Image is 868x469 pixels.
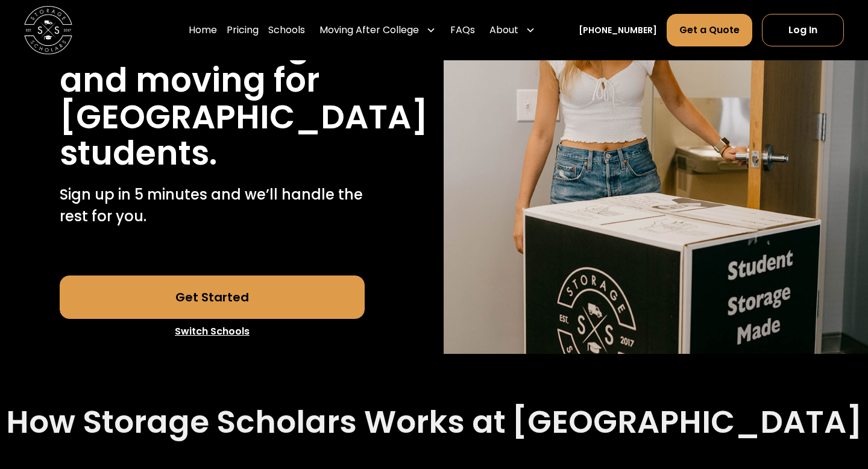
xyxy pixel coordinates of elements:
h1: students. [60,135,217,172]
img: Storage Scholars main logo [24,6,72,54]
h1: [GEOGRAPHIC_DATA] [60,99,428,136]
div: About [489,23,518,37]
a: Get a Quote [667,14,752,46]
div: About [485,13,540,47]
h2: [GEOGRAPHIC_DATA] [512,403,862,440]
a: Log In [762,14,844,46]
a: Pricing [227,13,259,47]
div: Moving After College [315,13,441,47]
a: Schools [268,13,305,47]
a: Home [189,13,217,47]
h2: How Storage Scholars Works at [6,403,506,440]
a: [PHONE_NUMBER] [579,24,657,37]
a: FAQs [450,13,475,47]
div: Moving After College [319,23,419,37]
a: Switch Schools [60,319,365,344]
a: Get Started [60,275,365,319]
p: Sign up in 5 minutes and we’ll handle the rest for you. [60,184,365,227]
